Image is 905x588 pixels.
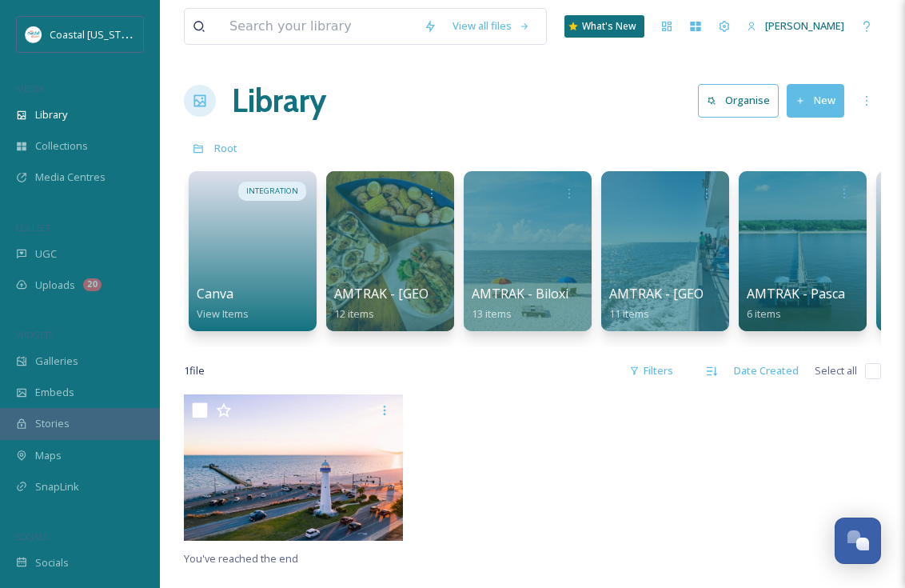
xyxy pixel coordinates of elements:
[184,363,205,378] span: 1 file
[621,355,681,386] div: Filters
[815,363,857,378] span: Select all
[26,26,42,42] img: download%20%281%29.jpeg
[184,394,403,540] img: ext_1755182088.070741_zachary@snapsea.io-local-general-27-1676948802.jpg
[609,306,649,321] span: 11 items
[35,138,88,154] span: Collections
[698,84,787,117] a: Organise
[214,141,237,155] span: Root
[698,84,779,117] button: Organise
[835,518,881,564] button: Open Chat
[472,306,512,321] span: 13 items
[35,479,79,494] span: SnapLink
[184,163,321,331] a: INTEGRATIONCanvaView Items
[747,306,781,321] span: 6 items
[50,26,142,42] span: Coastal [US_STATE]
[35,555,69,570] span: Socials
[472,285,568,302] span: AMTRAK - Biloxi
[16,329,53,341] span: WIDGETS
[747,286,879,321] a: AMTRAK - Pascagoula6 items
[35,354,78,369] span: Galleries
[246,186,298,197] span: INTEGRATION
[787,84,844,117] button: New
[739,10,852,42] a: [PERSON_NAME]
[232,77,326,125] a: Library
[334,285,629,302] span: AMTRAK - [GEOGRAPHIC_DATA][PERSON_NAME]
[445,10,538,42] a: View all files
[609,285,802,302] span: AMTRAK - [GEOGRAPHIC_DATA]
[35,416,70,431] span: Stories
[214,138,237,158] a: Root
[747,285,879,302] span: AMTRAK - Pascagoula
[35,278,75,293] span: Uploads
[184,551,298,566] span: You've reached the end
[472,286,568,321] a: AMTRAK - Biloxi13 items
[197,285,233,302] span: Canva
[726,355,807,386] div: Date Created
[16,82,44,94] span: MEDIA
[35,170,106,185] span: Media Centres
[564,15,644,38] a: What's New
[765,18,844,33] span: [PERSON_NAME]
[35,107,67,122] span: Library
[197,306,249,321] span: View Items
[334,286,629,321] a: AMTRAK - [GEOGRAPHIC_DATA][PERSON_NAME]12 items
[35,385,74,400] span: Embeds
[221,9,416,44] input: Search your library
[35,448,62,463] span: Maps
[334,306,374,321] span: 12 items
[16,222,50,234] span: COLLECT
[83,278,102,291] div: 20
[609,286,802,321] a: AMTRAK - [GEOGRAPHIC_DATA]11 items
[16,530,48,542] span: SOCIALS
[35,246,57,262] span: UGC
